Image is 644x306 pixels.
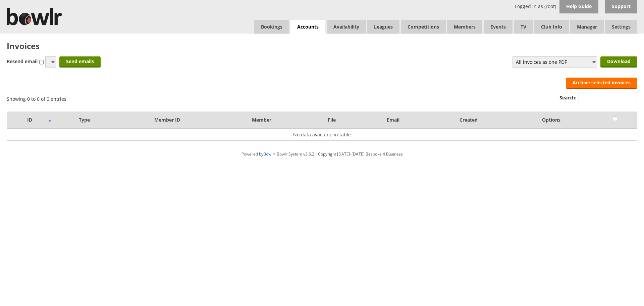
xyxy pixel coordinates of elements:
[7,128,637,141] td: No data available in table
[254,20,289,34] a: Bookings
[579,92,637,103] input: Search:
[7,92,66,102] div: Showing 0 to 0 of 0 entries
[447,20,482,34] span: Members
[605,20,637,34] span: Settings
[305,112,360,128] th: File: activate to sort column ascending
[367,20,399,34] a: Leagues
[427,112,510,128] th: Created: activate to sort column ascending
[219,112,305,128] th: Member: activate to sort column ascending
[7,40,637,51] h1: Invoices
[600,56,637,68] input: Download
[593,112,637,128] th: : activate to sort column ascending
[53,112,116,128] th: Type: activate to sort column ascending
[7,112,53,128] th: ID: activate to sort column ascending
[484,20,513,34] a: Events
[359,112,427,128] th: Email: activate to sort column ascending
[570,20,604,34] span: Manager
[566,78,637,89] a: Archive selected invoices
[7,58,38,64] label: Resend email
[263,151,274,157] a: Bowlr
[116,112,219,128] th: Member ID: activate to sort column ascending
[59,56,101,68] input: Send emails
[514,20,533,34] span: TV
[290,20,325,34] span: Accounts
[401,20,446,34] a: Competitions
[327,20,366,34] a: Availability
[534,20,569,34] a: Club Info
[559,94,637,101] label: Search:
[510,112,593,128] th: Options
[241,151,403,157] span: Powered by • Bowlr System v3.6.2 • Copyright [DATE]-[DATE] Bespoke 4 Business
